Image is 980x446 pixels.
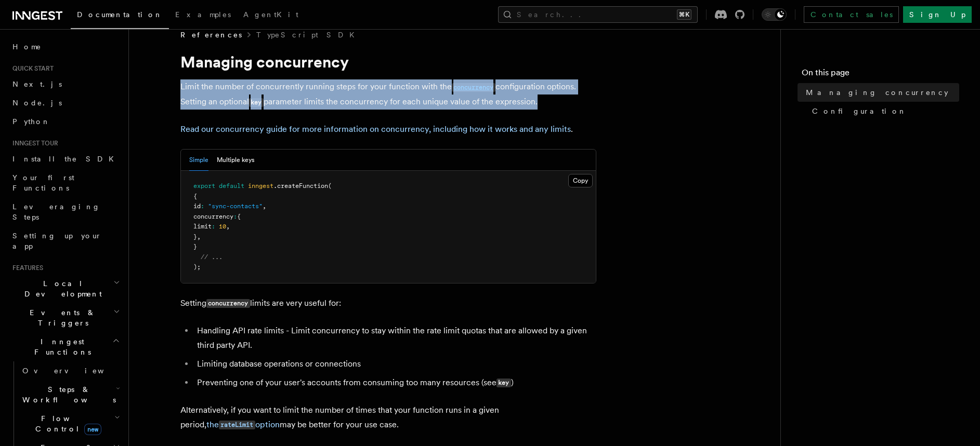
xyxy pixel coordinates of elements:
span: Local Development [8,278,113,299]
span: : [212,223,215,230]
h1: Managing concurrency [180,52,596,71]
span: Your first Functions [12,173,74,192]
span: id [193,202,201,210]
span: , [226,223,230,230]
span: , [263,202,266,210]
span: Flow Control [18,413,114,434]
a: Configuration [808,102,959,120]
span: AgentKit [243,10,298,19]
a: Next.js [8,75,122,93]
span: Steps & Workflows [18,384,116,405]
code: concurrency [452,83,495,92]
span: : [201,202,204,210]
a: Sign Up [903,6,972,23]
a: Install the SDK [8,150,122,168]
span: Events & Triggers [8,307,113,328]
span: Setting up your app [12,232,102,250]
span: 10 [219,223,226,230]
span: { [193,193,197,200]
button: Steps & Workflows [18,380,122,409]
span: { [237,213,241,220]
span: concurrency [193,213,233,220]
a: TypeScript SDK [256,30,361,40]
li: Preventing one of your user's accounts from consuming too many resources (see ) [194,375,596,390]
span: Overview [22,367,129,375]
button: Copy [568,174,593,187]
button: Simple [189,150,208,171]
code: key [249,98,264,107]
span: new [84,424,101,435]
span: Inngest Functions [8,336,112,357]
span: Leveraging Steps [12,202,100,221]
p: Limit the number of concurrently running steps for your function with the configuration options. ... [180,79,596,110]
a: Home [8,37,122,56]
a: therateLimitoption [206,420,280,429]
p: . [180,122,596,137]
code: rateLimit [219,421,255,429]
button: Toggle dark mode [762,8,787,21]
kbd: ⌘K [677,9,691,20]
span: default [219,182,244,190]
button: Search...⌘K [498,6,698,23]
a: Read our concurrency guide for more information on concurrency, including how it works and any li... [180,124,571,134]
button: Flow Controlnew [18,409,122,438]
button: Local Development [8,274,122,303]
a: Leveraging Steps [8,197,122,226]
a: AgentKit [237,3,305,28]
span: .createFunction [273,182,328,190]
span: Configuration [812,106,907,116]
a: Setting up your app [8,226,122,255]
span: "sync-contacts" [208,202,263,210]
span: Documentation [77,10,163,19]
a: Python [8,112,122,131]
span: limit [193,223,212,230]
span: inngest [248,182,273,190]
a: Examples [169,3,237,28]
span: } [193,243,197,250]
span: export [193,182,215,190]
a: concurrency [452,82,495,91]
code: key [496,379,511,387]
code: concurrency [206,299,250,308]
a: Node.js [8,93,122,112]
span: Examples [175,10,231,19]
span: Python [12,117,50,126]
span: Features [8,264,43,272]
span: Quick start [8,64,54,73]
a: Documentation [71,3,169,29]
h4: On this page [802,66,959,83]
span: Managing concurrency [806,87,948,98]
span: References [180,30,242,40]
li: Limiting database operations or connections [194,357,596,371]
span: ( [328,182,332,190]
span: Next.js [12,80,62,88]
li: Handling API rate limits - Limit concurrency to stay within the rate limit quotas that are allowe... [194,323,596,353]
p: Setting limits are very useful for: [180,296,596,311]
p: Alternatively, if you want to limit the number of times that your function runs in a given period... [180,403,596,433]
button: Events & Triggers [8,303,122,332]
a: Contact sales [804,6,899,23]
button: Inngest Functions [8,332,122,361]
span: } [193,233,197,240]
a: Managing concurrency [802,83,959,102]
button: Multiple keys [217,150,254,171]
span: , [197,233,201,240]
span: ); [193,263,201,271]
span: Home [12,42,42,52]
span: Inngest tour [8,139,58,147]
span: Install the SDK [12,155,120,163]
span: // ... [201,253,223,261]
span: Node.js [12,99,62,107]
a: Your first Functions [8,168,122,197]
a: Overview [18,361,122,380]
span: : [233,213,237,220]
